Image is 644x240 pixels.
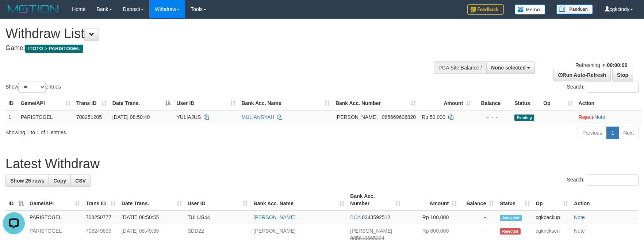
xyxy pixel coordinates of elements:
[76,114,102,120] span: 708251205
[403,190,460,210] th: Amount: activate to sort column ascending
[511,97,540,110] th: Status
[515,4,545,15] img: Button%20Memo.svg
[336,114,377,120] span: [PERSON_NAME]
[533,210,571,224] td: cgkbackup
[460,190,497,210] th: Balance: activate to sort column ascending
[491,65,526,71] span: None selected
[176,114,201,120] span: YULIAJUS
[571,190,639,210] th: Action
[119,210,185,224] td: [DATE] 08:50:55
[18,110,73,124] td: PARISTOGEL
[5,4,61,15] img: MOTION_logo.png
[579,114,593,120] a: Reject
[594,114,605,120] a: Note
[18,82,46,93] select: Showentries
[574,214,585,220] a: Note
[575,62,627,68] span: Refreshing in:
[73,97,110,110] th: Trans ID: activate to sort column ascending
[173,97,238,110] th: User ID: activate to sort column ascending
[540,97,575,110] th: Op: activate to sort column ascending
[500,228,520,235] span: Rejected
[576,110,641,124] td: ·
[567,175,639,185] label: Search:
[606,127,619,139] a: 1
[434,61,486,74] div: PGA Site Balance /
[254,228,296,234] a: [PERSON_NAME]
[486,61,535,74] button: None selected
[612,69,633,81] a: Stop
[238,97,333,110] th: Bank Acc. Name: activate to sort column ascending
[576,97,641,110] th: Action
[350,214,360,220] span: BCA
[25,45,83,53] span: ITOTO > PARISTOGEL
[241,114,274,120] a: MULIANSYAH
[5,175,49,187] a: Show 25 rows
[112,114,150,120] span: [DATE] 08:50:40
[419,97,474,110] th: Amount: activate to sort column ascending
[460,210,497,224] td: -
[333,97,419,110] th: Bank Acc. Number: activate to sort column ascending
[567,82,639,93] label: Search:
[350,228,392,234] span: [PERSON_NAME]
[5,110,18,124] td: 1
[467,4,504,15] img: Feedback.jpg
[254,214,296,220] a: [PERSON_NAME]
[110,97,174,110] th: Date Trans.: activate to sort column descending
[5,190,27,210] th: ID: activate to sort column descending
[49,175,71,187] a: Copy
[27,190,83,210] th: Game/API: activate to sort column ascending
[607,62,627,68] strong: 00:00:00
[185,210,251,224] td: TULUS44
[587,175,639,185] input: Search:
[474,97,511,110] th: Balance
[556,4,593,14] img: panduan.png
[533,190,571,210] th: Op: activate to sort column ascending
[403,210,460,224] td: Rp 100,000
[553,69,611,81] a: Run Auto-Refresh
[362,214,390,220] span: Copy 0343592512 to clipboard
[500,215,522,221] span: Accepted
[422,114,445,120] span: Rp 50.000
[185,190,251,210] th: User ID: activate to sort column ascending
[5,45,422,52] h4: Game:
[5,82,61,93] label: Show entries
[119,190,185,210] th: Date Trans.: activate to sort column ascending
[27,210,83,224] td: PARISTOGEL
[514,115,534,121] span: Pending
[83,190,119,210] th: Trans ID: activate to sort column ascending
[497,190,533,210] th: Status: activate to sort column ascending
[3,3,25,25] button: Open LiveChat chat widget
[347,190,403,210] th: Bank Acc. Number: activate to sort column ascending
[75,178,86,184] span: CSV
[83,210,119,224] td: 708250777
[618,127,639,139] a: Next
[578,127,607,139] a: Previous
[18,97,73,110] th: Game/API: activate to sort column ascending
[53,178,66,184] span: Copy
[10,178,44,184] span: Show 25 rows
[5,126,263,136] div: Showing 1 to 1 of 1 entries
[70,175,91,187] a: CSV
[5,97,18,110] th: ID
[251,190,348,210] th: Bank Acc. Name: activate to sort column ascending
[382,114,416,120] span: Copy 085669606820 to clipboard
[5,157,639,171] h1: Latest Withdraw
[477,113,509,121] div: - - -
[574,228,585,234] a: Note
[5,26,422,41] h1: Withdraw List
[587,82,639,93] input: Search:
